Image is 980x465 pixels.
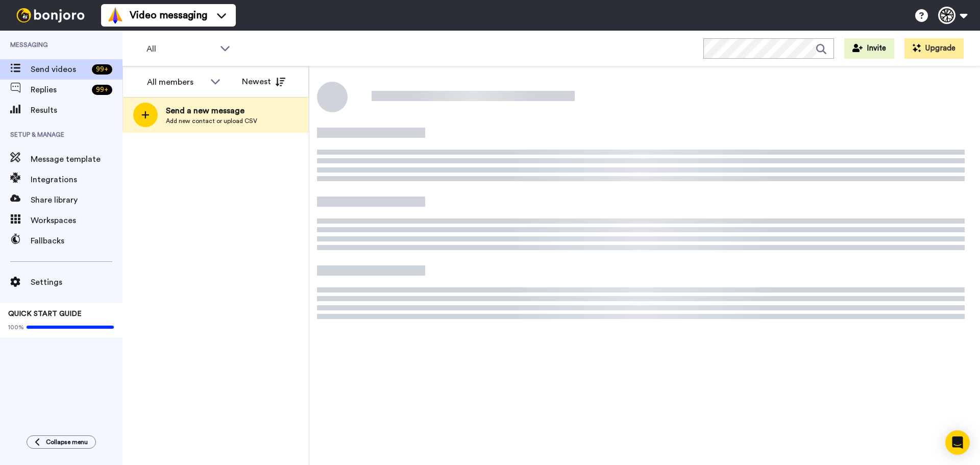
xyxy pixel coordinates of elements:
span: Integrations [31,174,122,186]
span: QUICK START GUIDE [8,310,82,317]
div: 99 + [92,64,112,75]
span: Add new contact or upload CSV [166,117,257,125]
span: Workspaces [31,214,122,227]
span: 100% [8,323,24,331]
button: Invite [844,38,894,59]
button: Newest [234,71,293,92]
div: 99 + [92,85,112,95]
img: vm-color.svg [107,7,124,23]
span: Settings [31,276,122,288]
span: Share library [31,194,122,206]
span: All [146,43,215,55]
img: bj-logo-header-white.svg [12,8,89,22]
div: Open Intercom Messenger [945,430,970,455]
span: Collapse menu [46,438,88,446]
span: Send videos [31,63,88,76]
button: Upgrade [904,38,964,59]
span: Video messaging [130,8,207,22]
span: Send a new message [166,105,257,117]
div: All members [147,76,205,88]
span: Results [31,104,122,116]
span: Replies [31,84,88,96]
span: Fallbacks [31,235,122,247]
span: Message template [31,153,122,165]
button: Collapse menu [27,435,96,449]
